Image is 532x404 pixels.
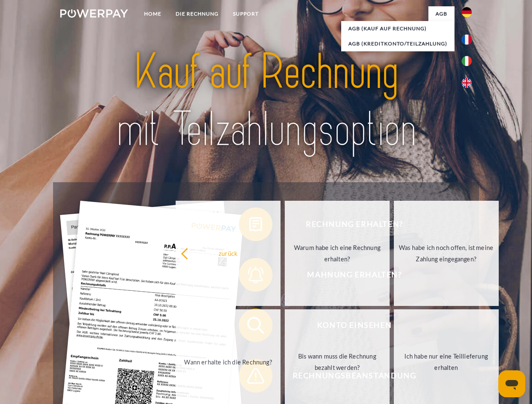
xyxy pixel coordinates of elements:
[341,36,454,51] a: AGB (Kreditkonto/Teilzahlung)
[428,6,454,21] a: agb
[399,242,494,265] div: Was habe ich noch offen, ist meine Zahlung eingegangen?
[226,6,266,21] a: SUPPORT
[290,242,385,265] div: Warum habe ich eine Rechnung erhalten?
[341,21,454,36] a: AGB (Kauf auf Rechnung)
[80,40,452,161] img: title-powerpay_de.svg
[462,78,472,88] img: en
[462,7,472,17] img: de
[399,351,494,373] div: Ich habe nur eine Teillieferung erhalten
[290,351,385,373] div: Bis wann muss die Rechnung bezahlt werden?
[498,370,525,397] iframe: Schaltfläche zum Öffnen des Messaging-Fensters
[60,9,128,18] img: logo-powerpay-white.svg
[462,56,472,66] img: it
[462,35,472,45] img: fr
[181,356,275,367] div: Wann erhalte ich die Rechnung?
[137,6,168,21] a: Home
[168,6,226,21] a: DIE RECHNUNG
[394,201,499,306] a: Was habe ich noch offen, ist meine Zahlung eingegangen?
[181,247,275,259] div: zurück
